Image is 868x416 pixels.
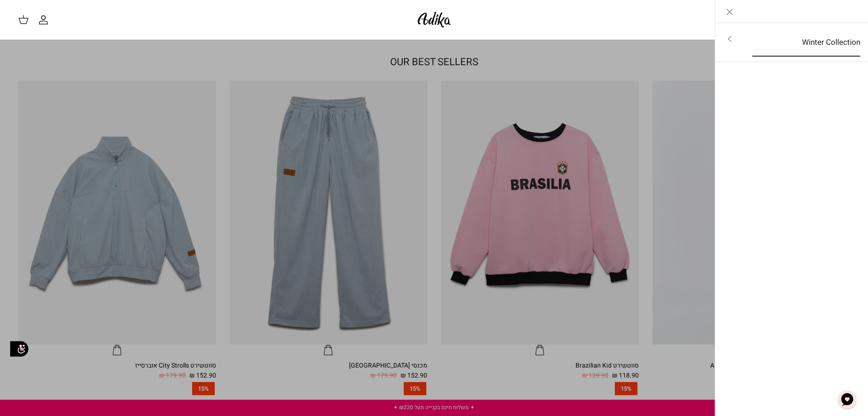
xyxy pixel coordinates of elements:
[415,9,453,30] img: Adika IL
[834,386,861,413] button: צ'אט
[38,14,52,25] a: החשבון שלי
[7,336,32,361] img: accessibility_icon02.svg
